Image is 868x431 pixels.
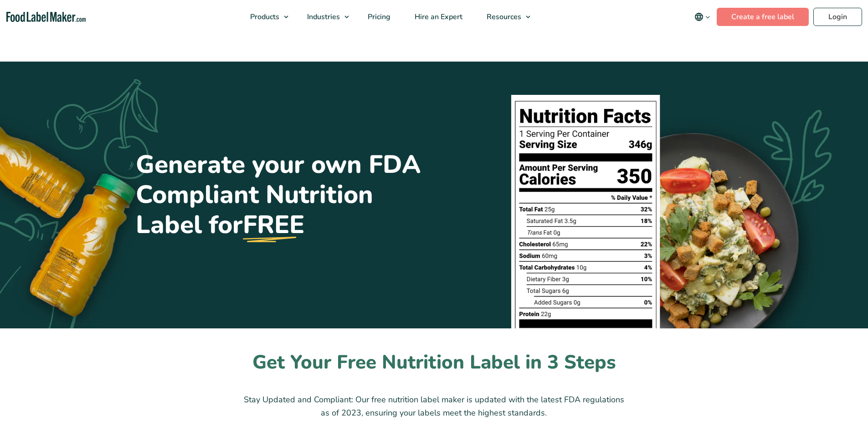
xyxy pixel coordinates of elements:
[412,12,463,22] span: Hire an Expert
[136,350,733,375] h2: Get Your Free Nutrition Label in 3 Steps
[136,150,427,240] h1: Generate your own FDA Compliant Nutrition Label for
[484,12,522,22] span: Resources
[247,12,280,22] span: Products
[304,12,341,22] span: Industries
[813,8,862,26] a: Login
[717,8,809,26] a: Create a free label
[505,89,669,328] img: A black and white graphic of a nutrition facts label.
[243,210,304,240] u: FREE
[365,12,391,22] span: Pricing
[242,393,626,420] p: Stay Updated and Compliant: Our free nutrition label maker is updated with the latest FDA regulat...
